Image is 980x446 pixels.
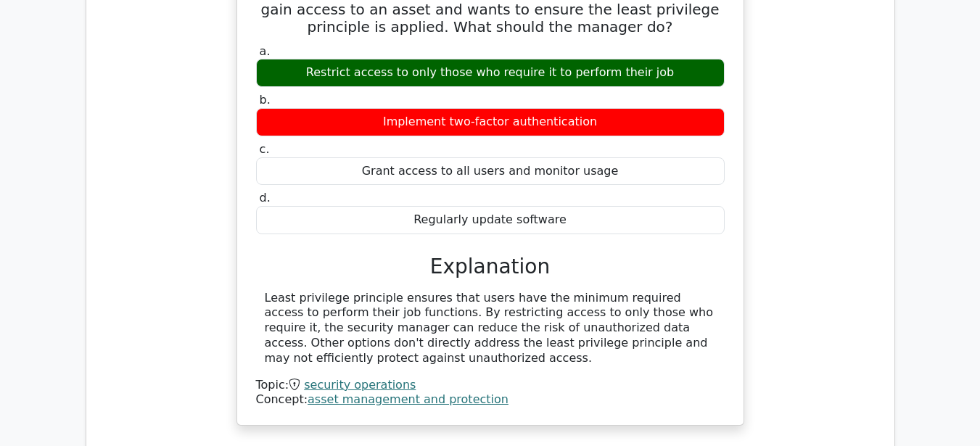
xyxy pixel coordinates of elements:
h3: Explanation [265,255,716,279]
div: Grant access to all users and monitor usage [256,157,725,186]
span: c. [260,142,270,156]
div: Implement two-factor authentication [256,108,725,136]
span: b. [260,93,271,107]
div: Concept: [256,392,725,408]
span: a. [260,44,271,58]
div: Regularly update software [256,206,725,234]
a: asset management and protection [308,392,508,406]
a: security operations [304,378,416,392]
div: Restrict access to only those who require it to perform their job [256,59,725,87]
span: d. [260,191,271,205]
div: Topic: [256,378,725,393]
div: Least privilege principle ensures that users have the minimum required access to perform their jo... [265,291,716,366]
